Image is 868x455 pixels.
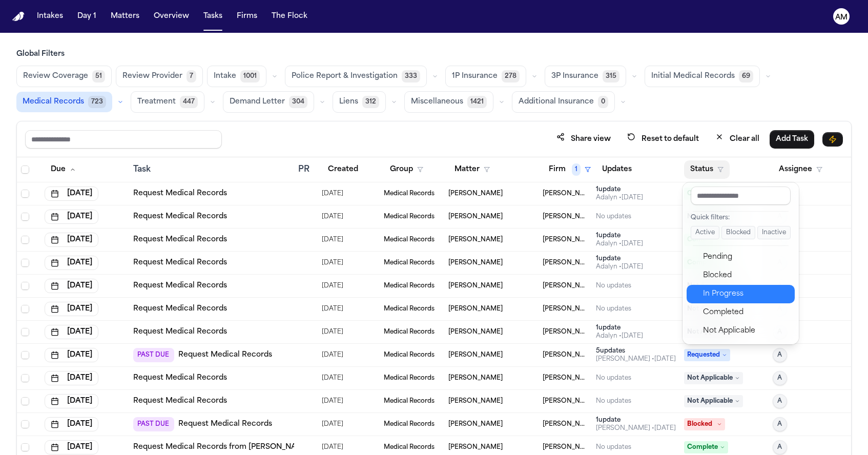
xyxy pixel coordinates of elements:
div: Completed [703,306,789,319]
button: Status [684,160,730,179]
div: In Progress [703,288,789,300]
div: Not Applicable [703,325,789,337]
div: Status [683,182,799,344]
div: Quick filters: [691,214,791,222]
div: Blocked [703,270,789,282]
div: Pending [703,251,789,263]
button: Inactive [757,226,791,239]
button: Blocked [721,226,755,239]
button: Active [691,226,719,239]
